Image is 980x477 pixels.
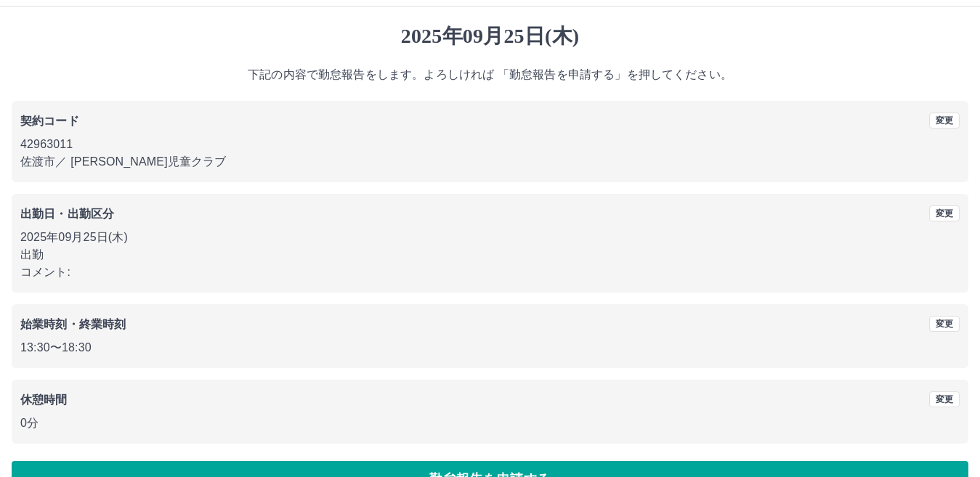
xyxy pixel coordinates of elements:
[20,115,79,127] b: 契約コード
[20,394,68,406] b: 休憩時間
[20,153,960,171] p: 佐渡市 ／ [PERSON_NAME]児童クラブ
[20,136,960,153] p: 42963011
[20,208,114,220] b: 出勤日・出勤区分
[12,66,968,83] p: 下記の内容で勤怠報告をします。よろしければ 「勤怠報告を申請する」を押してください。
[12,24,968,49] h1: 2025年09月25日(木)
[929,316,960,332] button: 変更
[929,205,960,221] button: 変更
[20,264,960,281] p: コメント:
[929,113,960,129] button: 変更
[20,229,960,246] p: 2025年09月25日(木)
[20,339,960,356] p: 13:30 〜 18:30
[20,246,960,264] p: 出勤
[929,391,960,407] button: 変更
[20,415,960,432] p: 0分
[20,318,126,330] b: 始業時刻・終業時刻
